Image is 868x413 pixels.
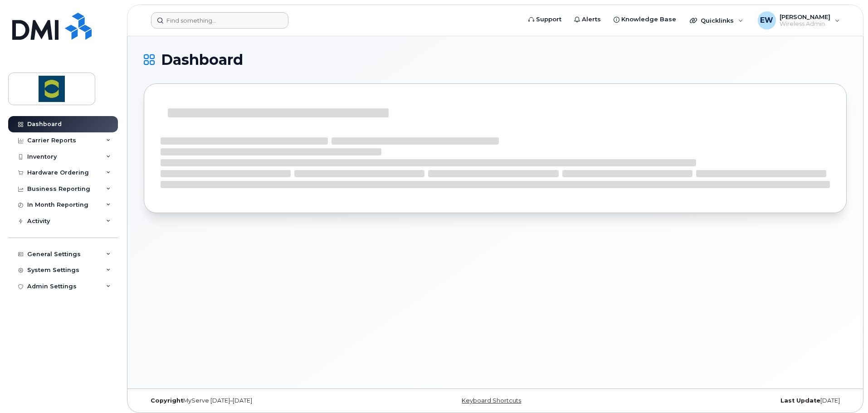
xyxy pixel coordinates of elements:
span: Dashboard [161,53,243,67]
a: Keyboard Shortcuts [462,397,521,404]
strong: Last Update [780,397,820,404]
div: [DATE] [612,397,847,404]
strong: Copyright [151,397,183,404]
div: MyServe [DATE]–[DATE] [144,397,378,404]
